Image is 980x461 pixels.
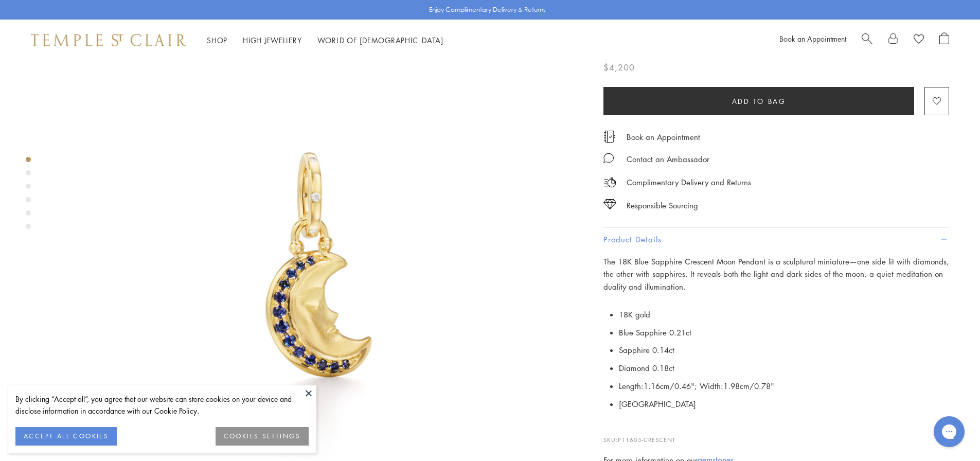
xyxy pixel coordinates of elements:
button: COOKIES SETTINGS [216,427,309,446]
iframe: Gorgias live chat messenger [929,413,970,451]
li: Diamond 0.18ct [619,359,949,377]
a: High JewelleryHigh Jewellery [243,35,302,45]
li: Sapphire 0.14ct [619,341,949,359]
a: Search [862,32,872,48]
img: MessageIcon-01_2.svg [603,153,614,163]
li: Length:1.16cm/0.46"; Width:1.98cm/0.78" [619,377,949,395]
div: Product gallery navigation [26,154,31,237]
img: icon_delivery.svg [603,176,616,189]
a: Book an Appointment [779,33,846,44]
span: $4,200 [603,61,635,74]
p: SKU: [603,425,949,445]
div: By clicking “Accept all”, you agree that our website can store cookies on your device and disclos... [15,393,309,417]
span: P11605-CRESCENT [618,436,675,444]
li: Blue Sapphire 0.21ct [619,324,949,342]
p: Enjoy Complimentary Delivery & Returns [429,5,546,15]
span: The 18K Blue Sapphire Crescent Moon Pendant is a sculptural miniature—one side lit with diamonds,... [603,256,949,292]
img: icon_sourcing.svg [603,199,616,209]
a: Open Shopping Bag [939,32,949,48]
a: View Wishlist [914,32,924,48]
li: [GEOGRAPHIC_DATA] [619,395,949,413]
p: Complimentary Delivery and Returns [627,176,751,189]
button: Product Details [603,228,949,251]
button: ACCEPT ALL COOKIES [15,427,117,446]
div: Contact an Ambassador [627,153,709,166]
div: Responsible Sourcing [627,199,698,212]
button: Add to bag [603,87,914,115]
img: Temple St. Clair [31,34,186,46]
li: 18K gold [619,306,949,324]
img: icon_appointment.svg [603,131,616,143]
a: Book an Appointment [627,131,700,143]
a: ShopShop [207,35,227,45]
nav: Main navigation [207,34,443,47]
span: Add to bag [732,96,786,107]
a: World of [DEMOGRAPHIC_DATA]World of [DEMOGRAPHIC_DATA] [317,35,443,45]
